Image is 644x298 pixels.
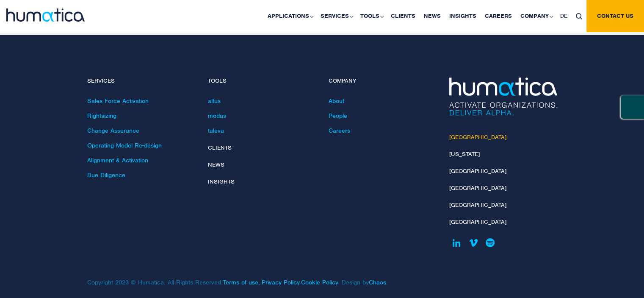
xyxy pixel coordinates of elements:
a: altus [208,97,221,105]
a: [GEOGRAPHIC_DATA] [449,134,506,141]
a: Clients [208,144,232,151]
a: [GEOGRAPHIC_DATA] [449,184,506,192]
a: Careers [329,127,350,134]
img: search_icon [576,13,582,19]
a: taleva [208,127,224,134]
a: Rightsizing [87,112,116,120]
a: Alignment & Activation [87,156,148,164]
a: [GEOGRAPHIC_DATA] [449,218,506,226]
span: DE [560,12,567,19]
a: Cookie Policy [301,279,338,286]
a: Humatica on Vimeo [466,235,481,250]
a: Operating Model Re-design [87,142,162,149]
a: People [329,112,347,120]
a: [US_STATE] [449,150,480,158]
a: Chaos [369,279,386,286]
a: Humatica on Linkedin [449,235,464,250]
img: Humatica [449,78,557,116]
h4: Services [87,78,195,85]
a: Change Assurance [87,127,139,134]
p: Copyright 2023 © Humatica. All Rights Reserved. . . . Design by . [87,262,437,286]
img: logo [6,8,85,22]
a: News [208,161,224,168]
a: Terms of use, [223,279,260,286]
h4: Tools [208,78,316,85]
a: Insights [208,178,235,185]
a: [GEOGRAPHIC_DATA] [449,167,506,175]
a: modas [208,112,226,120]
a: Sales Force Activation [87,97,149,105]
a: About [329,97,344,105]
a: Due Diligence [87,171,125,179]
a: Privacy Policy [262,279,299,286]
h4: Company [329,78,437,85]
a: Humatica on Spotify [483,235,498,250]
a: [GEOGRAPHIC_DATA] [449,201,506,209]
